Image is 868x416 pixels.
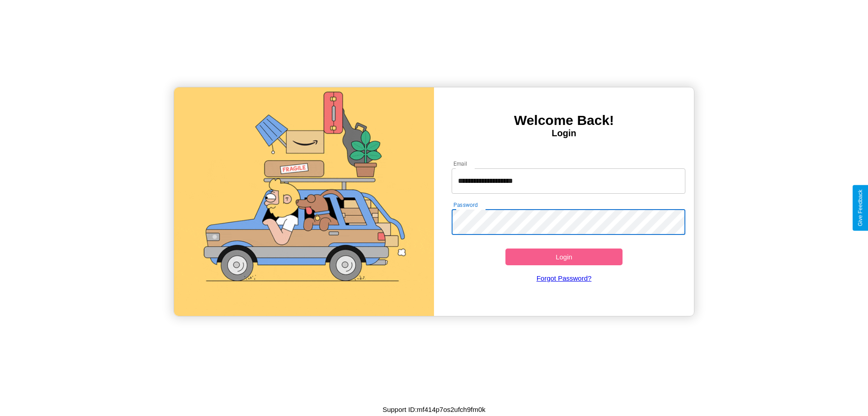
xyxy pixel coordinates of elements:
p: Support ID: mf414p7os2ufch9fm0k [382,403,486,416]
label: Email [453,160,467,167]
label: Password [453,201,477,209]
div: Give Feedback [857,190,863,226]
a: Forgot Password? [447,265,681,291]
button: Login [505,249,623,265]
img: gif [174,87,434,316]
h4: Login [434,128,694,139]
h3: Welcome Back! [434,113,694,128]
